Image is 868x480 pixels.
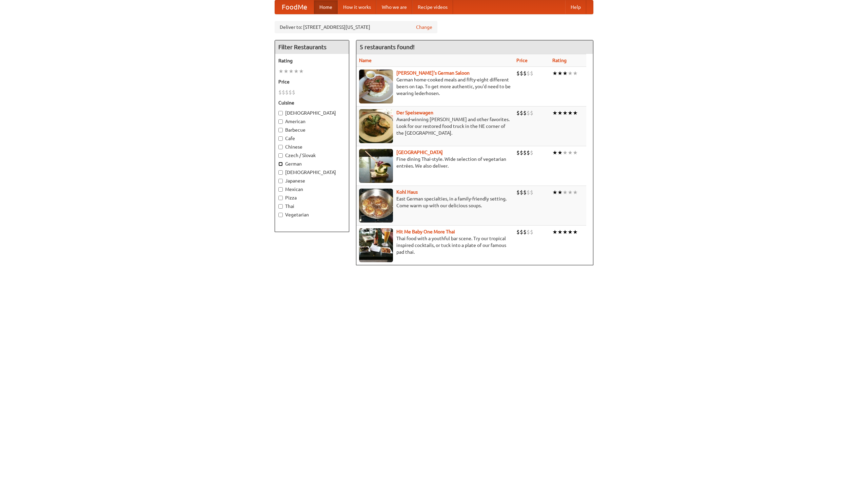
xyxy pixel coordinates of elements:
li: ★ [557,149,563,156]
label: German [278,160,346,167]
li: $ [289,89,292,96]
input: Czech / Slovak [278,153,283,158]
li: $ [516,228,520,236]
li: $ [527,70,530,77]
label: Thai [278,203,346,210]
li: ★ [557,109,563,117]
label: Cafe [278,135,346,142]
li: $ [530,109,533,117]
li: ★ [563,189,568,196]
li: ★ [568,109,573,117]
li: ★ [552,228,557,236]
a: Recipe videos [412,0,453,14]
li: ★ [563,109,568,117]
input: Thai [278,204,283,209]
li: ★ [557,189,563,196]
a: Rating [552,58,567,63]
img: babythai.jpg [359,228,393,262]
a: Change [416,24,432,31]
li: ★ [563,149,568,156]
li: ★ [283,68,289,75]
a: Name [359,58,372,63]
input: Chinese [278,145,283,149]
li: $ [520,228,523,236]
li: $ [523,189,527,196]
li: $ [285,89,289,96]
input: [DEMOGRAPHIC_DATA] [278,111,283,115]
img: esthers.jpg [359,70,393,103]
li: $ [523,149,527,156]
input: Vegetarian [278,213,283,217]
li: ★ [563,70,568,77]
li: $ [520,70,523,77]
li: $ [278,89,282,96]
li: ★ [568,70,573,77]
li: $ [520,149,523,156]
li: ★ [552,149,557,156]
li: ★ [552,189,557,196]
li: $ [530,189,533,196]
li: ★ [573,70,578,77]
label: Chinese [278,143,346,150]
a: FoodMe [275,0,314,14]
label: Mexican [278,186,346,193]
p: German home-cooked meals and fifty-eight different beers on tap. To get more authentic, you'd nee... [359,76,511,97]
li: $ [516,189,520,196]
img: satay.jpg [359,149,393,183]
li: $ [292,89,295,96]
label: Japanese [278,177,346,184]
li: ★ [568,189,573,196]
li: $ [516,70,520,77]
li: $ [530,149,533,156]
li: ★ [563,228,568,236]
li: ★ [557,228,563,236]
h5: Rating [278,57,346,64]
li: ★ [568,149,573,156]
ng-pluralize: 5 restaurants found! [360,44,415,50]
label: Vegetarian [278,211,346,218]
p: Thai food with a youthful bar scene. Try our tropical inspired cocktails, or tuck into a plate of... [359,235,511,255]
li: $ [530,228,533,236]
a: Kohl Haus [396,189,418,195]
label: Barbecue [278,127,346,133]
input: German [278,162,283,166]
li: $ [527,109,530,117]
input: Mexican [278,187,283,192]
li: ★ [573,149,578,156]
a: Who we are [376,0,412,14]
li: $ [516,149,520,156]
b: Der Speisewagen [396,110,433,115]
li: ★ [294,68,299,75]
li: ★ [552,70,557,77]
img: speisewagen.jpg [359,109,393,143]
li: ★ [278,68,283,75]
li: ★ [573,109,578,117]
input: Cafe [278,136,283,141]
li: ★ [299,68,304,75]
a: Help [565,0,586,14]
li: $ [527,228,530,236]
input: Pizza [278,196,283,200]
input: American [278,119,283,124]
a: Hit Me Baby One More Thai [396,229,455,234]
li: $ [530,70,533,77]
li: $ [523,70,527,77]
a: Price [516,58,528,63]
label: Czech / Slovak [278,152,346,159]
label: American [278,118,346,125]
li: $ [282,89,285,96]
a: Home [314,0,338,14]
h5: Price [278,78,346,85]
li: ★ [568,228,573,236]
h4: Filter Restaurants [275,40,349,54]
label: [DEMOGRAPHIC_DATA] [278,110,346,116]
p: Award-winning [PERSON_NAME] and other favorites. Look for our restored food truck in the NE corne... [359,116,511,136]
li: ★ [552,109,557,117]
li: ★ [557,70,563,77]
li: $ [520,109,523,117]
input: [DEMOGRAPHIC_DATA] [278,170,283,175]
a: [GEOGRAPHIC_DATA] [396,150,443,155]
